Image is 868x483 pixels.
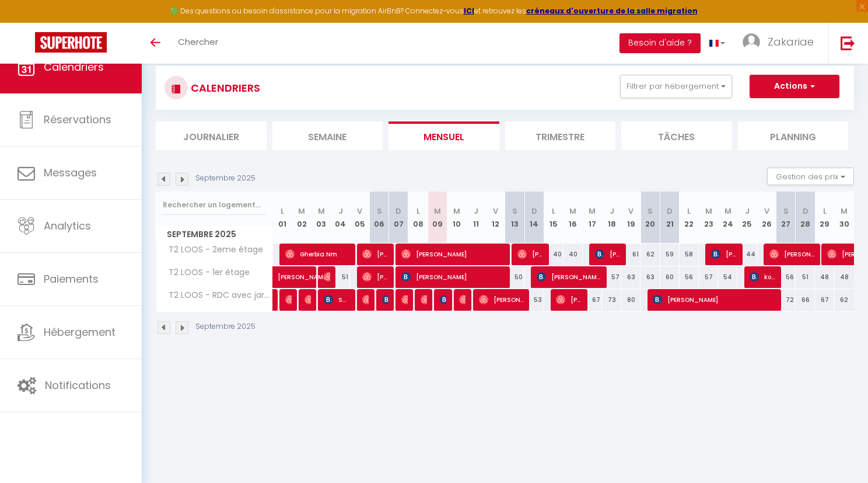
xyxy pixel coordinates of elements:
[382,289,388,311] span: [PERSON_NAME]
[834,266,854,288] div: 48
[796,192,815,244] th: 28
[318,206,325,217] abbr: M
[188,75,260,101] h3: CALENDRIERS
[537,266,601,288] span: [PERSON_NAME]
[440,289,446,311] span: [PERSON_NAME]
[724,206,731,217] abbr: M
[699,192,718,244] th: 23
[272,121,383,150] li: Semaine
[178,36,218,48] span: Chercher
[776,289,796,311] div: 72
[619,33,701,53] button: Besoin d'aide ?
[602,289,621,311] div: 73
[158,266,253,279] span: T2 LOOS - 1er étage
[796,266,815,288] div: 51
[44,272,99,286] span: Paiements
[324,289,349,311] span: Sarl Kalandarovi kalandarovi
[156,121,267,150] li: Journalier
[620,75,732,98] button: Filtrer par hébergement
[362,289,369,311] span: [PERSON_NAME]
[621,121,732,150] li: Tâches
[660,266,680,288] div: 60
[621,289,640,311] div: 80
[769,243,814,265] span: [PERSON_NAME]
[815,192,834,244] th: 29
[505,121,616,150] li: Trimestre
[552,206,555,217] abbr: L
[680,244,699,265] div: 58
[734,23,828,64] a: ... Zakariae
[750,75,839,98] button: Actions
[169,23,227,64] a: Chercher
[834,192,854,244] th: 30
[331,192,350,244] th: 04
[767,168,854,185] button: Gestion des prix
[524,192,544,244] th: 14
[783,206,789,217] abbr: S
[416,206,420,217] abbr: L
[389,192,408,244] th: 07
[273,192,292,244] th: 01
[647,206,653,217] abbr: S
[370,192,389,244] th: 06
[324,266,330,288] span: [PERSON_NAME]
[401,266,504,288] span: [PERSON_NAME]
[595,243,621,265] span: [PERSON_NAME]
[776,192,796,244] th: 27
[640,266,660,288] div: 63
[621,266,640,288] div: 63
[796,289,815,311] div: 66
[486,192,505,244] th: 12
[628,206,633,217] abbr: V
[589,206,596,217] abbr: M
[718,266,737,288] div: 54
[602,266,621,288] div: 57
[841,36,855,50] img: logout
[737,244,757,265] div: 44
[621,244,640,265] div: 61
[331,266,350,288] div: 51
[338,206,343,217] abbr: J
[841,206,848,217] abbr: M
[653,289,775,311] span: [PERSON_NAME]
[421,289,427,311] span: [PERSON_NAME]
[362,266,388,288] span: [PERSON_NAME]
[687,206,691,217] abbr: L
[512,206,517,217] abbr: S
[408,192,428,244] th: 08
[298,206,305,217] abbr: M
[158,244,266,256] span: T2 LOOS - 2eme étage
[273,266,292,289] a: [PERSON_NAME]
[357,206,362,217] abbr: V
[278,260,331,282] span: [PERSON_NAME]
[602,192,621,244] th: 18
[362,243,388,265] span: [PERSON_NAME]
[610,206,614,217] abbr: J
[750,266,775,288] span: komivi ezin
[447,192,466,244] th: 10
[524,289,544,311] div: 53
[563,192,583,244] th: 16
[738,121,849,150] li: Planning
[517,243,543,265] span: [PERSON_NAME]
[474,206,478,217] abbr: J
[479,289,524,311] span: [PERSON_NAME]
[434,206,441,217] abbr: M
[428,192,447,244] th: 09
[667,206,673,217] abbr: D
[718,192,737,244] th: 24
[459,289,466,311] span: [PERSON_NAME]
[768,34,814,49] span: Zakariae
[660,244,680,265] div: 59
[705,206,712,217] abbr: M
[757,192,776,244] th: 26
[526,6,698,16] a: créneaux d'ouverture de la salle migration
[834,289,854,311] div: 62
[556,289,582,311] span: [PERSON_NAME]
[776,266,796,288] div: 56
[680,192,699,244] th: 22
[467,192,486,244] th: 11
[711,243,737,265] span: [PERSON_NAME]
[464,6,474,16] strong: ICI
